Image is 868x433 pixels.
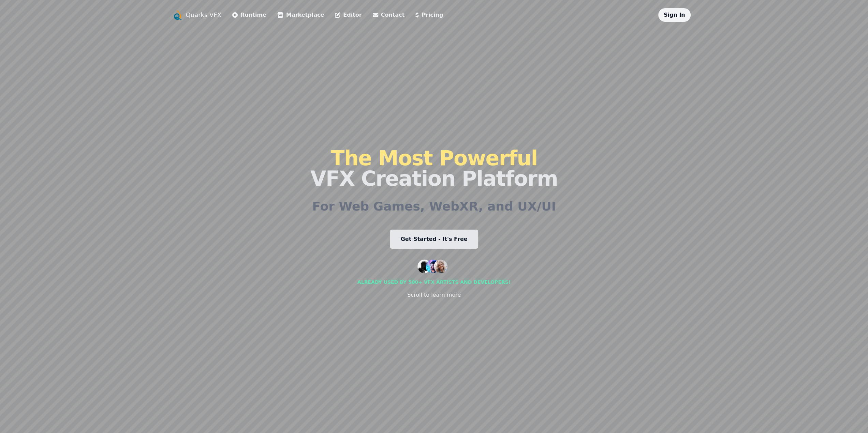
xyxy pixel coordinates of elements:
[186,10,222,20] a: Quarks VFX
[277,11,324,19] a: Marketplace
[407,291,461,299] div: Scroll to learn more
[434,260,447,273] img: customer 3
[330,146,537,170] span: The Most Powerful
[373,11,405,19] a: Contact
[390,230,479,249] a: Get Started - It's Free
[415,11,443,19] a: Pricing
[232,11,266,19] a: Runtime
[312,200,556,213] h2: For Web Games, WebXR, and UX/UI
[357,279,511,285] div: Already used by 500+ vfx artists and developers!
[335,11,362,19] a: Editor
[310,148,558,189] h1: VFX Creation Platform
[664,12,685,18] a: Sign In
[426,260,439,273] img: customer 2
[417,260,431,273] img: customer 1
